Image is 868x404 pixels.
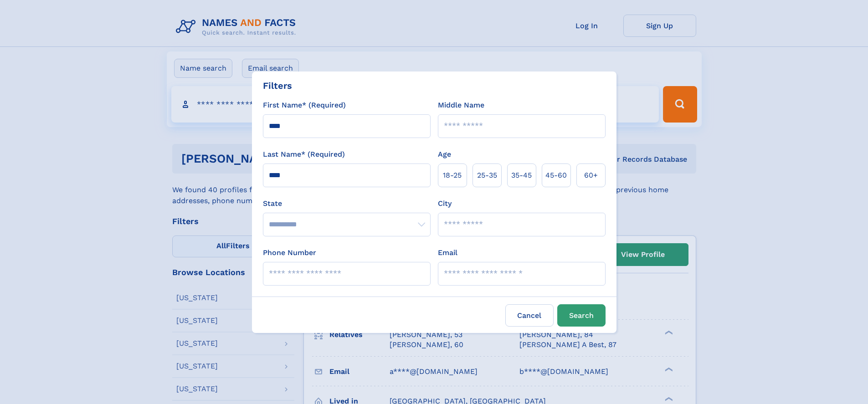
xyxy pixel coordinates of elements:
span: 35‑45 [511,170,532,181]
label: Middle Name [438,100,484,111]
label: Age [438,149,451,160]
label: State [263,198,431,209]
span: 60+ [584,170,598,181]
span: 18‑25 [443,170,462,181]
label: Phone Number [263,247,316,258]
label: Email [438,247,457,258]
label: City [438,198,452,209]
label: Cancel [505,304,554,327]
label: First Name* (Required) [263,100,346,111]
span: 25‑35 [477,170,497,181]
label: Last Name* (Required) [263,149,345,160]
button: Search [557,304,606,327]
span: 45‑60 [545,170,567,181]
div: Filters [263,79,292,92]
